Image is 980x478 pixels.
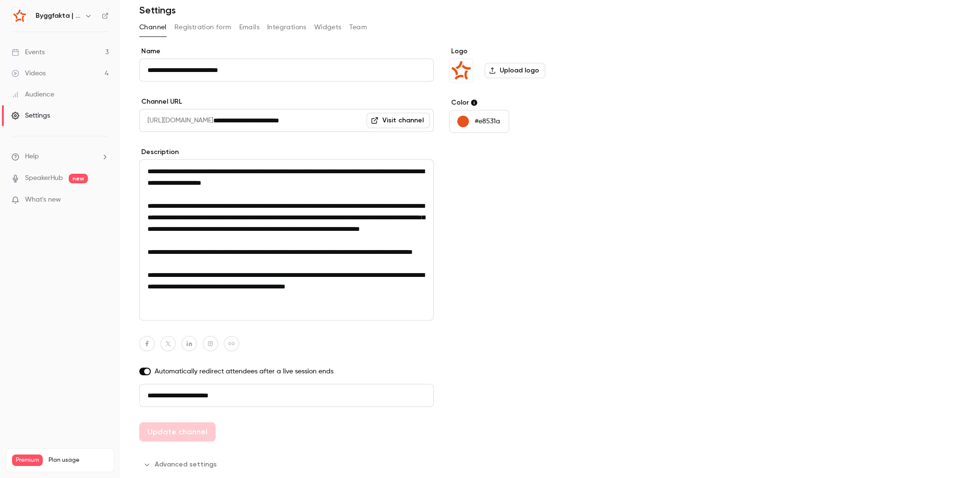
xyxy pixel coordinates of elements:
img: Byggfakta | Powered by Hubexo [450,59,473,82]
label: Name [139,47,434,56]
label: Description [139,147,434,157]
button: #e8531a [449,110,509,133]
span: [URL][DOMAIN_NAME] [139,109,213,132]
span: What's new [25,195,61,205]
button: Widgets [314,20,342,35]
span: Plan usage [49,456,108,464]
section: Logo [449,47,597,83]
iframe: Noticeable Trigger [97,196,109,204]
li: help-dropdown-opener [12,152,109,162]
span: new [69,174,88,183]
button: Integrations [267,20,306,35]
button: Emails [239,20,259,35]
button: Channel [139,20,167,35]
div: Events [12,48,45,57]
div: Settings [12,111,50,120]
p: #e8531a [475,117,500,126]
div: Audience [12,90,54,99]
label: Automatically redirect attendees after a live session ends [139,367,434,376]
label: Color [449,98,597,108]
h1: Settings [139,4,176,16]
img: Byggfakta | Powered by Hubexo [12,8,27,24]
label: Channel URL [139,97,434,107]
div: Videos [12,69,46,78]
button: Registration form [174,20,232,35]
label: Logo [449,47,597,56]
h6: Byggfakta | Powered by Hubexo [36,11,81,21]
a: Visit channel [367,113,430,128]
button: Advanced settings [139,457,222,472]
a: SpeakerHub [25,173,63,183]
span: Premium [12,454,43,466]
span: Help [25,152,39,162]
button: Team [349,20,367,35]
label: Upload logo [485,63,545,78]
